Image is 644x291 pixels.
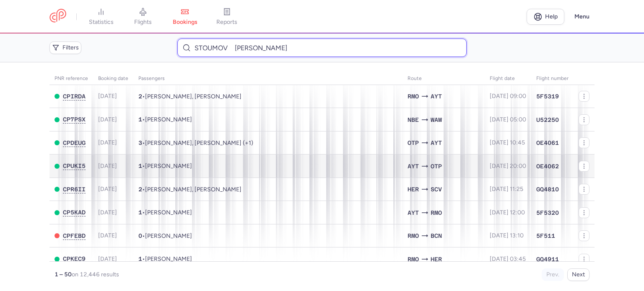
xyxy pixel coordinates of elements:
span: 1 [138,116,142,123]
span: 3 [138,139,142,146]
span: [DATE] 05:00 [490,116,526,123]
span: Help [545,13,558,20]
button: Next [567,268,589,281]
span: • [138,255,192,263]
th: Passengers [133,72,402,85]
span: • [138,162,192,170]
span: CPFEBD [63,232,86,239]
span: Amal SHIKUNOVA [145,255,192,263]
span: bookings [173,18,197,26]
button: Filters [49,41,81,54]
span: RMO [408,255,419,264]
a: reports [206,8,248,26]
span: RMO [408,231,419,240]
span: WAW [431,115,442,124]
span: [DATE] [98,232,117,239]
th: Booking date [93,72,133,85]
th: Flight number [531,72,574,85]
span: statistics [89,18,114,26]
span: 1 [138,255,142,262]
span: • [138,139,253,147]
span: HER [408,185,419,194]
span: 0 [138,232,142,239]
a: Help [527,9,564,25]
button: CPIRDA [63,93,86,100]
span: Ludmila RUSANOVSCHI [145,209,192,216]
span: 1 [138,209,142,216]
span: • [138,93,241,100]
span: [DATE] [98,255,117,263]
span: 5F5320 [536,209,559,217]
span: NBE [408,115,419,124]
span: Iuliana LEANA [145,162,192,170]
span: OE4062 [536,162,559,170]
span: [DATE] [98,116,117,123]
span: Chișinău International Airport, Chişinău, Moldova, Republic of [408,92,419,101]
span: [DATE] 11:25 [490,185,523,193]
span: Liliia FESHCHENKO, Roman ANDREEV [145,93,241,100]
th: flight date [485,72,531,85]
span: SCV [431,185,442,194]
span: reports [216,18,237,26]
span: • [138,186,241,193]
strong: 1 – 50 [55,271,72,278]
button: Prev. [542,268,564,281]
span: OTP [408,138,419,147]
a: statistics [80,8,122,26]
span: Salah SLAMA [145,116,192,123]
span: AYT [408,162,419,171]
input: Search bookings (PNR, name...) [177,39,466,57]
span: [DATE] [98,162,117,170]
span: [DATE] 09:00 [490,93,526,100]
span: [DATE] 20:00 [490,162,526,170]
span: CPIRDA [63,93,86,100]
button: CPFEBD [63,232,86,239]
a: bookings [164,8,206,26]
span: 1 [138,162,142,169]
span: AYT [408,208,419,217]
span: 2 [138,186,142,193]
span: [DATE] 03:45 [490,255,526,263]
button: CPKEC9 [63,255,86,263]
span: [DATE] [98,139,117,146]
button: Menu [569,9,595,25]
span: 5F511 [536,232,555,240]
span: [DATE] 12:00 [490,209,525,216]
span: CPKEC9 [63,255,86,262]
span: 2 [138,93,142,100]
span: [DATE] 10:45 [490,139,525,146]
th: Route [402,72,485,85]
span: [DATE] [98,185,117,193]
span: CPUKI5 [63,162,86,169]
span: • [138,116,192,123]
button: CPUKI5 [63,162,86,170]
span: OE4061 [536,139,559,147]
span: GQ4810 [536,185,559,193]
span: [DATE] [98,209,117,216]
span: RMO [431,208,442,217]
span: Filters [62,44,79,51]
span: on 12,446 results [72,271,119,278]
span: 5F5319 [536,92,559,100]
span: CPR6II [63,186,86,193]
span: AYT [431,138,442,147]
span: Olga SOROKINA, Alisa SOROKINA, Alika SOROKINA [145,139,253,147]
th: PNR reference [49,72,93,85]
span: BCN [431,231,442,240]
span: HER [431,255,442,264]
span: Antalya, Antalya, Turkey [431,92,442,101]
button: CPR6II [63,186,86,193]
button: CPDEUG [63,139,86,147]
span: flights [134,18,152,26]
span: OTP [431,162,442,171]
span: U52250 [536,116,559,124]
button: CP5KAD [63,209,86,216]
a: flights [122,8,164,26]
span: Oleksandr PATSORA [145,232,192,239]
span: [DATE] [98,93,117,100]
span: CP7PSX [63,116,86,123]
span: • [138,232,192,239]
button: CP7PSX [63,116,86,123]
span: GQ4911 [536,255,559,263]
